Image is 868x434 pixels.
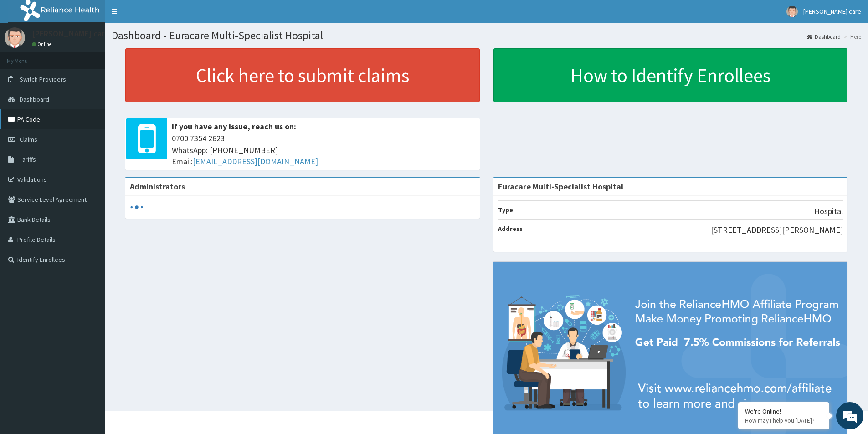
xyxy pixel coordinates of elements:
li: Here [842,33,861,41]
strong: Euracare Multi-Specialist Hospital [498,181,623,192]
a: Dashboard [807,33,841,41]
span: [PERSON_NAME] care [803,7,861,15]
b: Administrators [130,181,185,192]
svg: audio-loading [130,200,144,214]
a: Click here to submit claims [125,48,480,102]
a: How to Identify Enrollees [493,48,848,102]
span: Tariffs [20,155,36,163]
b: Address [498,225,523,233]
img: User Image [5,27,25,48]
span: Dashboard [20,95,49,103]
p: [STREET_ADDRESS][PERSON_NAME] [711,224,843,236]
span: 0700 7354 2623 WhatsApp: [PHONE_NUMBER] Email: [172,133,475,168]
b: Type [498,206,513,214]
div: We're Online! [745,407,822,415]
b: If you have any issue, reach us on: [172,121,296,132]
p: [PERSON_NAME] care [32,30,109,38]
p: Hospital [814,205,843,217]
p: How may I help you today? [745,417,822,424]
a: [EMAIL_ADDRESS][DOMAIN_NAME] [193,156,318,167]
span: Claims [20,135,37,143]
a: Online [32,41,54,47]
h1: Dashboard - Euracare Multi-Specialist Hospital [112,30,861,41]
img: User Image [786,6,798,17]
span: Switch Providers [20,75,66,83]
